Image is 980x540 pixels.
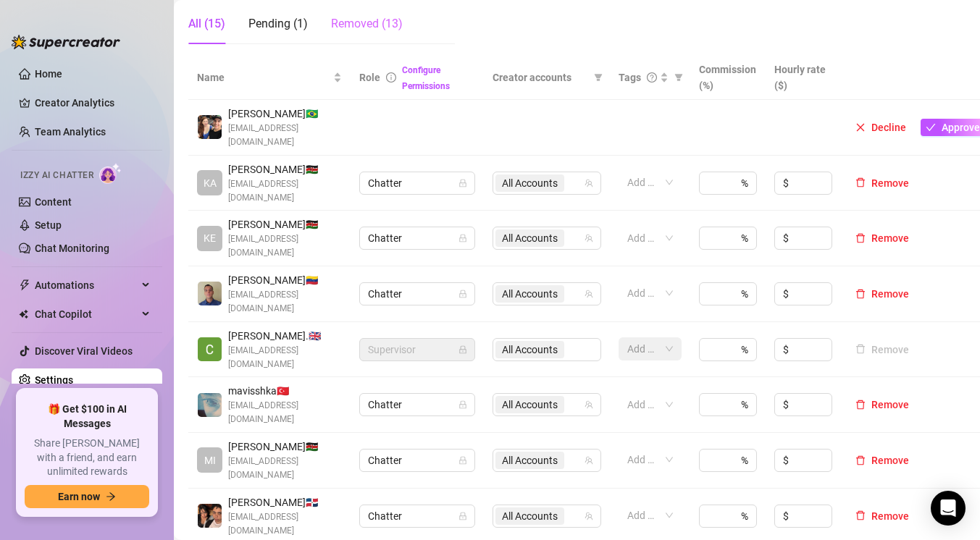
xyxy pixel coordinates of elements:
button: Remove [850,229,915,247]
span: Remove [871,399,909,410]
span: KE [204,230,216,246]
span: filter [594,73,603,82]
span: team [585,234,593,242]
span: delete [855,233,866,243]
span: team [585,400,593,409]
button: Earn nowarrow-right [25,485,149,508]
span: lock [458,234,467,242]
span: team [585,456,593,465]
span: All Accounts [502,286,558,302]
span: [EMAIL_ADDRESS][DOMAIN_NAME] [228,344,342,371]
span: [EMAIL_ADDRESS][DOMAIN_NAME] [228,177,342,205]
span: Share [PERSON_NAME] with a friend, and earn unlimited rewards [25,436,149,479]
span: Chat Copilot [35,303,138,326]
th: Hourly rate ($) [766,56,841,100]
th: Name [188,56,351,100]
img: Chat Copilot [19,309,28,319]
span: All Accounts [495,229,564,247]
span: [EMAIL_ADDRESS][DOMAIN_NAME] [228,455,342,482]
img: Gustavo Garcia [198,282,222,305]
span: thunderbolt [19,279,30,291]
span: info-circle [386,72,396,83]
div: All (15) [188,15,225,33]
span: Approve [942,122,980,133]
span: lock [458,345,467,354]
a: Settings [35,374,73,386]
span: lock [458,456,467,465]
span: delete [855,510,866,520]
span: [EMAIL_ADDRESS][DOMAIN_NAME] [228,122,342,149]
button: Remove [850,396,915,413]
span: All Accounts [502,230,558,246]
span: lock [458,290,467,298]
span: Remove [871,455,909,466]
span: 🎁 Get $100 in AI Messages [25,402,149,431]
span: filter [674,73,683,82]
button: Remove [850,341,915,358]
div: Removed (13) [331,15,403,33]
span: Automations [35,274,138,297]
span: Role [359,72,380,83]
img: Cherry Berry [198,337,222,361]
span: Creator accounts [493,69,588,85]
span: MI [204,452,216,468]
span: [PERSON_NAME] 🇰🇪 [228,161,342,177]
div: Open Intercom Messenger [931,491,966,526]
span: close [855,122,866,132]
span: delete [855,455,866,465]
span: delete [855,177,866,187]
span: delete [855,400,866,410]
span: lock [458,400,467,409]
span: Chatter [368,227,466,249]
img: Henry Damirón [198,504,222,528]
span: All Accounts [495,507,564,525]
span: question-circle [647,72,657,83]
span: Chatter [368,172,466,194]
span: team [585,512,593,520]
span: Remove [871,232,909,244]
span: [PERSON_NAME] 🇩🇴 [228,494,342,510]
span: lock [458,179,467,187]
span: Remove [871,510,909,522]
span: Name [197,69,330,85]
span: lock [458,512,467,520]
span: [PERSON_NAME] 🇰🇪 [228,216,342,232]
a: Chat Monitoring [35,242,109,254]
span: [EMAIL_ADDRESS][DOMAIN_NAME] [228,399,342,426]
span: [EMAIL_ADDRESS][DOMAIN_NAME] [228,288,342,316]
span: Chatter [368,505,466,527]
span: [EMAIL_ADDRESS][DOMAIN_NAME] [228,232,342,260]
th: Commission (%) [690,56,766,100]
img: mavisshka [198,393,222,417]
a: Home [35,68,62,80]
button: Remove [850,285,915,303]
span: Izzy AI Chatter [20,169,93,182]
button: Decline [850,119,912,136]
span: [PERSON_NAME]. 🇬🇧 [228,328,342,344]
span: Tags [619,69,641,85]
span: All Accounts [495,452,564,469]
span: Chatter [368,450,466,471]
span: [PERSON_NAME] 🇧🇷 [228,106,342,122]
a: Content [35,196,72,208]
span: All Accounts [495,396,564,413]
a: Configure Permissions [402,65,450,91]
span: Supervisor [368,339,466,360]
span: team [585,290,593,298]
button: Remove [850,507,915,525]
span: [PERSON_NAME] 🇻🇪 [228,272,342,288]
span: check [926,122,936,132]
a: Team Analytics [35,126,106,138]
span: Remove [871,288,909,300]
a: Discover Viral Videos [35,345,133,357]
span: Earn now [58,491,100,502]
span: All Accounts [502,452,558,468]
span: team [585,179,593,187]
span: All Accounts [502,397,558,413]
span: Chatter [368,283,466,305]
span: All Accounts [502,508,558,524]
a: Setup [35,219,62,231]
span: All Accounts [495,174,564,192]
span: arrow-right [106,492,116,502]
span: [PERSON_NAME] 🇰🇪 [228,439,342,455]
